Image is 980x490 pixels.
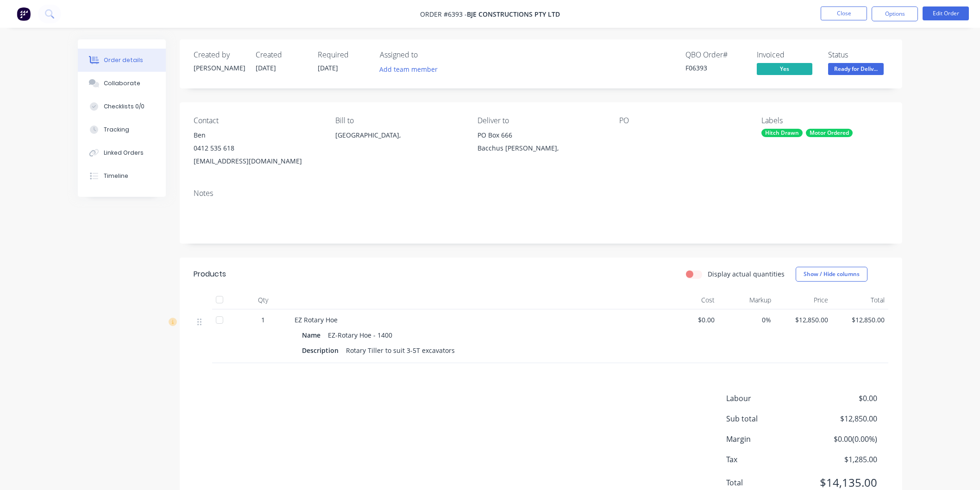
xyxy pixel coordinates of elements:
[809,454,877,465] span: $1,285.00
[104,102,144,111] div: Checklists 0/0
[261,315,265,325] span: 1
[477,129,604,158] div: PO Box 666Bacchus [PERSON_NAME],
[619,116,746,125] div: PO
[726,477,809,488] span: Total
[194,129,320,142] div: Ben
[194,116,320,125] div: Contact
[477,142,604,155] div: Bacchus [PERSON_NAME],
[235,291,291,309] div: Qty
[104,172,128,180] div: Timeline
[718,291,775,309] div: Markup
[256,50,307,59] div: Created
[104,56,143,64] div: Order details
[757,63,812,75] span: Yes
[78,49,166,72] button: Order details
[78,164,166,188] button: Timeline
[685,50,746,59] div: QBO Order #
[256,63,276,72] span: [DATE]
[78,95,166,118] button: Checklists 0/0
[78,141,166,164] button: Linked Orders
[335,129,462,142] div: [GEOGRAPHIC_DATA],
[726,433,809,445] span: Margin
[194,189,888,198] div: Notes
[828,50,888,59] div: Status
[872,6,918,21] button: Options
[335,129,462,158] div: [GEOGRAPHIC_DATA],
[832,291,889,309] div: Total
[194,155,320,168] div: [EMAIL_ADDRESS][DOMAIN_NAME]
[78,72,166,95] button: Collaborate
[806,129,853,137] div: Motor Ordered
[761,116,888,125] div: Labels
[757,50,817,59] div: Invoiced
[708,269,785,279] label: Display actual quantities
[477,116,604,125] div: Deliver to
[302,344,342,357] div: Description
[828,63,884,75] span: Ready for Deliv...
[318,50,369,59] div: Required
[809,413,877,424] span: $12,850.00
[477,129,604,142] div: PO Box 666
[828,63,884,77] button: Ready for Deliv...
[194,142,320,155] div: 0412 535 618
[722,315,772,325] span: 0%
[194,269,226,280] div: Products
[836,315,885,325] span: $12,850.00
[342,344,459,357] div: Rotary Tiller to suit 3-5T excavators
[295,315,338,324] span: EZ Rotary Hoe
[685,63,746,73] div: F06393
[821,6,867,20] button: Close
[194,129,320,168] div: Ben0412 535 618[EMAIL_ADDRESS][DOMAIN_NAME]
[380,63,443,75] button: Add team member
[420,10,467,19] span: Order #6393 -
[726,393,809,404] span: Labour
[661,291,718,309] div: Cost
[335,116,462,125] div: Bill to
[775,291,832,309] div: Price
[726,413,809,424] span: Sub total
[726,454,809,465] span: Tax
[809,393,877,404] span: $0.00
[761,129,803,137] div: Hitch Drawn
[809,433,877,445] span: $0.00 ( 0.00 %)
[194,50,245,59] div: Created by
[104,149,144,157] div: Linked Orders
[779,315,828,325] span: $12,850.00
[923,6,969,20] button: Edit Order
[17,7,31,21] img: Factory
[104,126,129,134] div: Tracking
[302,328,324,342] div: Name
[380,50,472,59] div: Assigned to
[375,63,443,75] button: Add team member
[318,63,338,72] span: [DATE]
[324,328,396,342] div: EZ-Rotary Hoe - 1400
[104,79,140,88] div: Collaborate
[665,315,715,325] span: $0.00
[467,10,560,19] span: BJE Constructions Pty Ltd
[194,63,245,73] div: [PERSON_NAME]
[78,118,166,141] button: Tracking
[796,267,867,282] button: Show / Hide columns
